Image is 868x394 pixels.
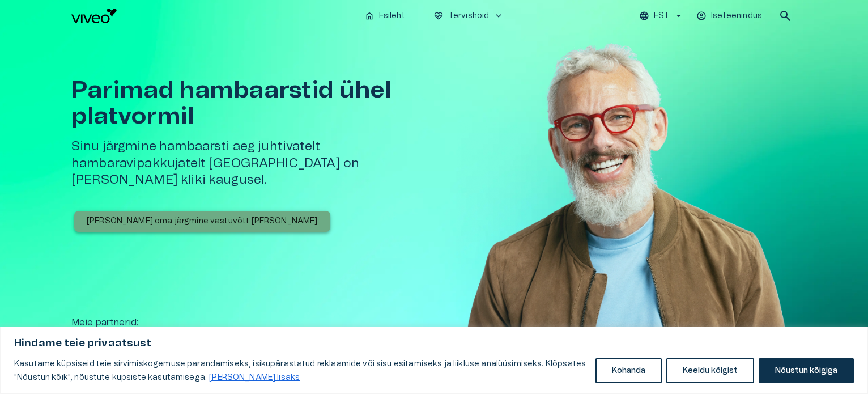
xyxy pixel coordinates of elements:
p: Kasutame küpsiseid teie sirvimiskogemuse parandamiseks, isikupärastatud reklaamide või sisu esita... [14,357,587,384]
button: Keeldu kõigist [666,358,754,383]
p: Meie partnerid : [71,316,797,329]
button: Iseteenindus [695,8,765,24]
span: ecg_heart [433,11,444,21]
p: Iseteenindus [711,10,762,22]
button: open search modal [774,5,797,27]
p: EST [654,10,669,22]
button: Kohanda [595,358,662,383]
h1: Parimad hambaarstid ühel platvormil [71,77,439,129]
img: Viveo logo [71,9,117,23]
button: ecg_heartTervishoidkeyboard_arrow_down [429,8,509,24]
p: Hindame teie privaatsust [14,337,854,350]
a: Loe lisaks [209,373,300,382]
span: home [364,11,375,21]
p: [PERSON_NAME] oma järgmine vastuvõtt [PERSON_NAME] [87,215,318,227]
button: EST [637,8,686,24]
h5: Sinu järgmine hambaarsti aeg juhtivatelt hambaravipakkujatelt [GEOGRAPHIC_DATA] on [PERSON_NAME] ... [71,138,439,188]
button: homeEsileht [360,8,411,24]
p: Esileht [379,10,405,22]
a: Navigate to homepage [71,9,355,23]
button: Nõustun kõigiga [759,358,854,383]
span: keyboard_arrow_down [493,11,504,21]
p: Tervishoid [448,10,490,22]
span: search [778,9,792,23]
button: [PERSON_NAME] oma järgmine vastuvõtt [PERSON_NAME] [74,211,330,232]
